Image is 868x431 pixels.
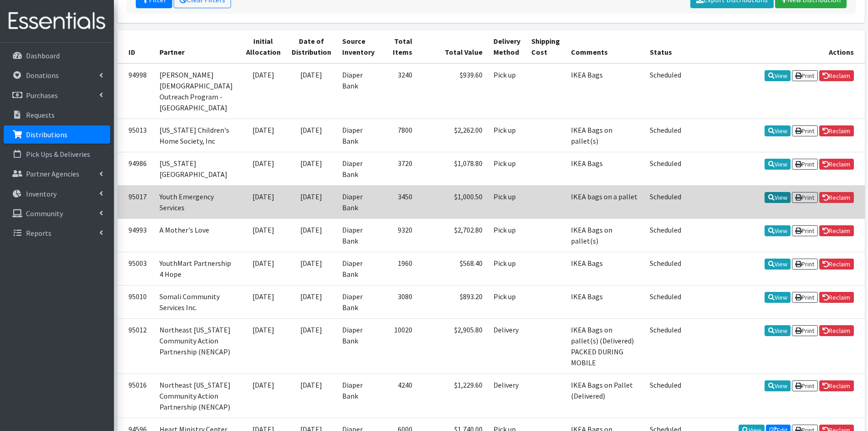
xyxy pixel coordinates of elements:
a: Reclaim [819,380,854,391]
th: Shipping Cost [526,30,565,63]
th: Date of Distribution [286,30,337,63]
a: Reclaim [819,70,854,81]
a: Reclaim [819,292,854,303]
td: Scheduled [644,374,687,418]
td: Diaper Bank [337,63,383,119]
a: Reclaim [819,192,854,203]
td: [DATE] [286,119,337,152]
p: Inventory [26,189,56,198]
td: 9320 [383,218,418,252]
td: Scheduled [644,285,687,318]
p: Purchases [26,91,58,100]
a: View [765,225,791,236]
td: Scheduled [644,218,687,252]
td: Youth Emergency Services [154,185,241,218]
td: [DATE] [286,185,337,218]
td: 3240 [383,63,418,119]
td: 95013 [118,119,154,152]
td: 95016 [118,374,154,418]
a: Print [792,125,818,136]
td: $1,078.80 [418,152,488,185]
td: [DATE] [241,63,286,119]
td: Delivery [488,374,526,418]
td: Diaper Bank [337,218,383,252]
p: Requests [26,110,55,119]
td: [DATE] [286,218,337,252]
a: View [765,125,791,136]
a: View [765,325,791,336]
td: Diaper Bank [337,252,383,285]
p: Partner Agencies [26,169,79,178]
a: Pick Ups & Deliveries [4,145,110,163]
td: 3450 [383,185,418,218]
td: Pick up [488,252,526,285]
td: YouthMart Partnership 4 Hope [154,252,241,285]
td: [DATE] [241,318,286,374]
td: 4240 [383,374,418,418]
td: [DATE] [286,374,337,418]
td: IKEA Bags [565,152,644,185]
td: 95017 [118,185,154,218]
th: Total Items [383,30,418,63]
a: Print [792,225,818,236]
a: Print [792,380,818,391]
a: Print [792,292,818,303]
a: Print [792,259,818,270]
td: Northeast [US_STATE] Community Action Partnership (NENCAP) [154,374,241,418]
td: $2,905.80 [418,318,488,374]
a: Reclaim [819,325,854,336]
td: Northeast [US_STATE] Community Action Partnership (NENCAP) [154,318,241,374]
td: 10020 [383,318,418,374]
a: Partner Agencies [4,165,110,183]
td: Pick up [488,218,526,252]
td: Scheduled [644,119,687,152]
td: IKEA Bags [565,252,644,285]
td: $893.20 [418,285,488,318]
td: [US_STATE] [GEOGRAPHIC_DATA] [154,152,241,185]
a: Reclaim [819,259,854,270]
a: Purchases [4,86,110,104]
td: Diaper Bank [337,185,383,218]
td: [DATE] [241,218,286,252]
td: 94998 [118,63,154,119]
a: View [765,159,791,170]
td: IKEA Bags [565,63,644,119]
a: Donations [4,66,110,84]
td: Pick up [488,285,526,318]
p: Reports [26,228,51,238]
td: IKEA Bags on pallet(s) [565,218,644,252]
td: $1,229.60 [418,374,488,418]
td: 95003 [118,252,154,285]
td: Diaper Bank [337,119,383,152]
td: 3080 [383,285,418,318]
p: Donations [26,71,59,80]
td: Diaper Bank [337,152,383,185]
th: Actions [687,30,865,63]
td: Pick up [488,185,526,218]
td: [DATE] [286,252,337,285]
th: ID [118,30,154,63]
td: Pick up [488,119,526,152]
td: 3720 [383,152,418,185]
td: Scheduled [644,185,687,218]
td: $2,702.80 [418,218,488,252]
td: $568.40 [418,252,488,285]
td: [DATE] [286,63,337,119]
td: IKEA bags on a pallet [565,185,644,218]
td: 94993 [118,218,154,252]
td: [DATE] [286,152,337,185]
td: A Mother's Love [154,218,241,252]
a: Distributions [4,125,110,144]
a: View [765,259,791,270]
td: $1,000.50 [418,185,488,218]
td: Scheduled [644,63,687,119]
a: Print [792,159,818,170]
th: Initial Allocation [241,30,286,63]
td: [DATE] [241,252,286,285]
td: [DATE] [241,285,286,318]
td: Scheduled [644,152,687,185]
td: $2,262.00 [418,119,488,152]
td: $939.60 [418,63,488,119]
a: Print [792,70,818,81]
td: [DATE] [241,185,286,218]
